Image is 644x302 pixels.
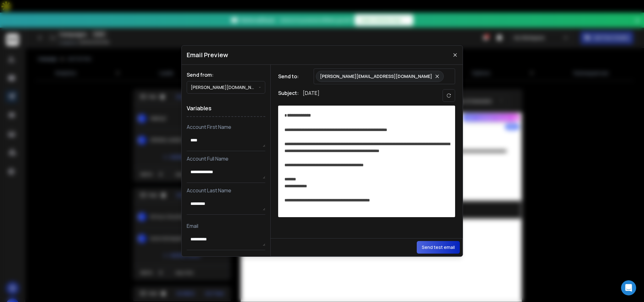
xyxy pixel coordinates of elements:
[303,89,320,102] p: [DATE]
[278,73,303,80] h1: Send to:
[187,71,265,79] h1: Send from:
[278,89,299,102] h1: Subject:
[187,123,265,131] p: Account First Name
[621,280,636,295] div: Open Intercom Messenger
[191,84,259,91] p: [PERSON_NAME][DOMAIN_NAME][EMAIL_ADDRESS][PERSON_NAME][DOMAIN_NAME]
[320,73,432,80] p: [PERSON_NAME][EMAIL_ADDRESS][DOMAIN_NAME]
[187,187,265,194] p: Account Last Name
[187,100,265,117] h1: Variables
[417,241,460,254] button: Send test email
[187,155,265,162] p: Account Full Name
[187,51,228,59] h1: Email Preview
[187,222,265,230] p: Email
